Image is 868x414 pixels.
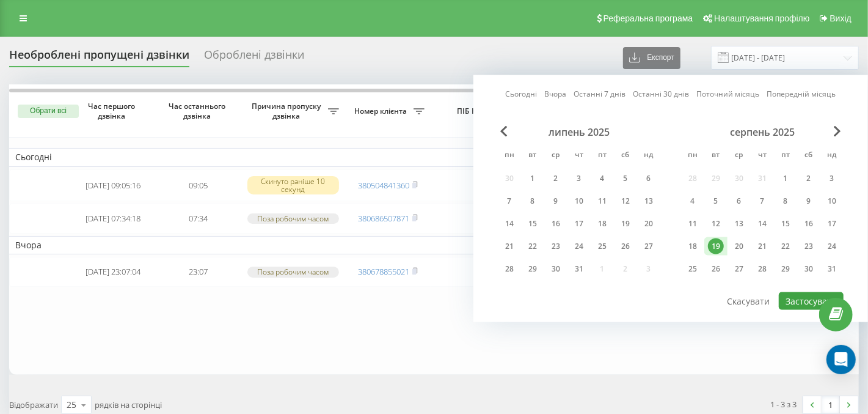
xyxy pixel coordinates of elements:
[728,215,751,233] div: ср 13 серп 2025 р.
[498,237,521,256] div: пн 21 лип 2025 р.
[767,88,836,100] a: Попередній місяць
[501,193,517,209] div: 7
[823,147,841,165] abbr: неділя
[822,396,840,413] a: 1
[498,192,521,210] div: пн 7 лип 2025 р.
[681,237,704,256] div: пн 18 серп 2025 р.
[614,169,637,188] div: сб 5 лип 2025 р.
[18,105,79,118] button: Обрати всі
[544,215,567,233] div: ср 16 лип 2025 р.
[70,257,156,287] td: [DATE] 23:07:04
[358,180,409,191] a: 380504841360
[728,237,751,256] div: ср 20 серп 2025 р.
[521,260,544,278] div: вт 29 лип 2025 р.
[641,238,657,254] div: 27
[637,215,660,233] div: нд 20 лип 2025 р.
[156,169,241,202] td: 09:05
[797,192,820,210] div: сб 9 серп 2025 р.
[594,238,610,254] div: 25
[685,193,701,209] div: 4
[708,238,724,254] div: 19
[204,48,304,67] div: Оброблені дзвінки
[826,345,856,374] div: Open Intercom Messenger
[9,48,189,67] div: Необроблені пропущені дзвінки
[547,147,565,165] abbr: середа
[525,261,541,277] div: 29
[523,147,542,165] abbr: вівторок
[685,216,701,232] div: 11
[501,216,517,232] div: 14
[778,238,793,254] div: 22
[548,171,564,187] div: 2
[824,193,840,209] div: 10
[731,193,747,209] div: 6
[525,238,541,254] div: 22
[614,215,637,233] div: сб 19 лип 2025 р.
[166,102,232,120] span: Час останнього дзвінка
[774,237,797,256] div: пт 22 серп 2025 р.
[594,216,610,232] div: 18
[623,47,680,69] button: Експорт
[500,147,519,165] abbr: понеділок
[498,126,660,138] div: липень 2025
[708,216,724,232] div: 12
[567,169,591,188] div: чт 3 лип 2025 р.
[778,261,793,277] div: 29
[774,169,797,188] div: пт 1 серп 2025 р.
[728,192,751,210] div: ср 6 серп 2025 р.
[567,192,591,210] div: чт 10 лип 2025 р.
[681,260,704,278] div: пн 25 серп 2025 р.
[247,176,339,194] div: Скинуто раніше 10 секунд
[707,147,725,165] abbr: вівторок
[681,192,704,210] div: пн 4 серп 2025 р.
[501,238,517,254] div: 21
[501,261,517,277] div: 28
[548,193,564,209] div: 9
[824,171,840,187] div: 3
[567,215,591,233] div: чт 17 лип 2025 р.
[544,192,567,210] div: ср 9 лип 2025 р.
[754,216,770,232] div: 14
[728,260,751,278] div: ср 27 серп 2025 р.
[545,88,567,100] a: Вчора
[776,147,795,165] abbr: п’ятниця
[637,192,660,210] div: нд 13 лип 2025 р.
[9,399,58,410] span: Відображати
[637,169,660,188] div: нд 6 лип 2025 р.
[614,237,637,256] div: сб 26 лип 2025 р.
[731,238,747,254] div: 20
[801,216,817,232] div: 16
[640,147,658,165] abbr: неділя
[604,13,693,23] span: Реферальна програма
[641,216,657,232] div: 20
[521,215,544,233] div: вт 15 лип 2025 р.
[820,260,844,278] div: нд 31 серп 2025 р.
[594,171,610,187] div: 4
[754,261,770,277] div: 28
[544,260,567,278] div: ср 30 лип 2025 р.
[774,260,797,278] div: пт 29 серп 2025 р.
[681,126,844,138] div: серпень 2025
[731,216,747,232] div: 13
[681,215,704,233] div: пн 11 серп 2025 р.
[633,88,690,100] a: Останні 30 днів
[70,204,156,234] td: [DATE] 07:34:18
[247,267,339,277] div: Поза робочим часом
[824,238,840,254] div: 24
[708,193,724,209] div: 5
[641,193,657,209] div: 13
[616,147,635,165] abbr: субота
[820,169,844,188] div: нд 3 серп 2025 р.
[67,399,76,411] div: 25
[571,238,587,254] div: 24
[834,126,841,137] span: Next Month
[525,171,541,187] div: 1
[618,238,633,254] div: 26
[684,147,702,165] abbr: понеділок
[591,237,614,256] div: пт 25 лип 2025 р.
[751,192,774,210] div: чт 7 серп 2025 р.
[641,171,657,187] div: 6
[771,398,797,410] div: 1 - 3 з 3
[820,192,844,210] div: нд 10 серп 2025 р.
[521,237,544,256] div: вт 22 лип 2025 р.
